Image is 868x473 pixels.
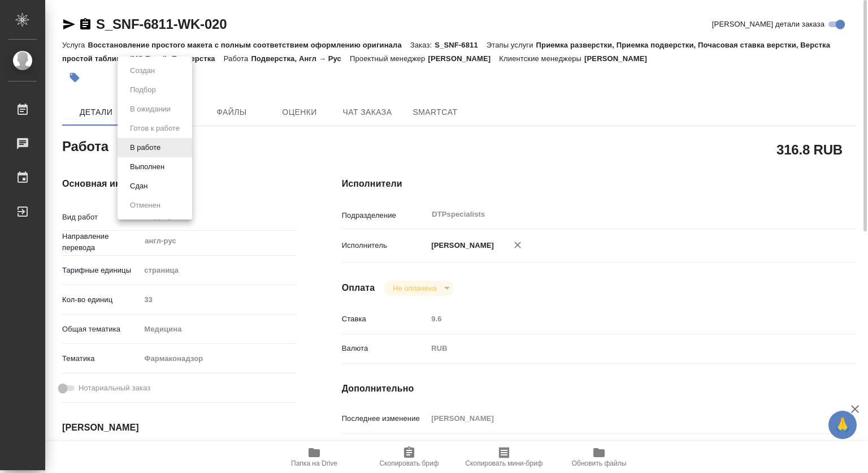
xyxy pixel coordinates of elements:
[127,141,164,154] button: В работе
[127,64,158,77] button: Создан
[127,103,174,115] button: В ожидании
[127,180,151,192] button: Сдан
[127,122,183,135] button: Готов к работе
[127,84,159,96] button: Подбор
[127,161,168,173] button: Выполнен
[127,199,164,212] button: Отменен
